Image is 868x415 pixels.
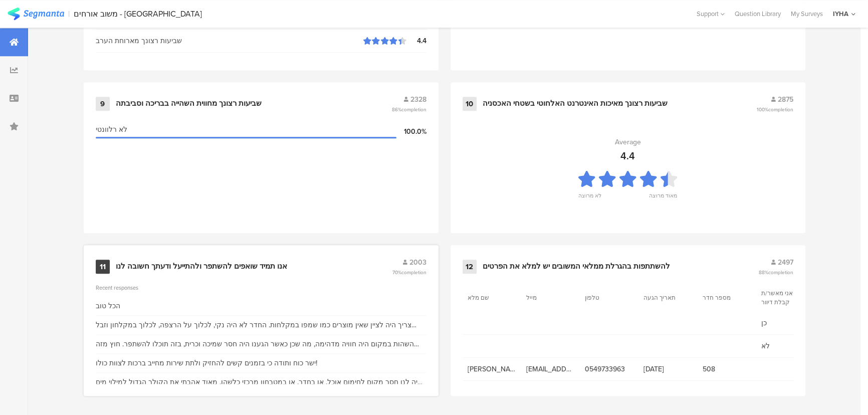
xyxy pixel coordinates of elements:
[761,289,806,307] section: אני מאשר/ת קבלת דיוור
[401,106,426,113] span: completion
[96,320,426,330] div: צריך היה לציין שאין מוצרים כמו שמפו במקלחות. החדר לא היה נקי, לכלוך על הרצפה, לכלוך במקלחון וזבל ...
[68,8,70,20] div: |
[649,191,677,205] div: מאוד מרוצה
[396,126,426,137] div: 100.0%
[703,364,751,374] span: 508
[483,262,670,272] div: להשתתפות בהגרלת ממלאי המשובים יש למלא את הפרטים
[74,9,202,19] div: משוב אורחים - [GEOGRAPHIC_DATA]
[585,364,633,374] span: 0549733963
[463,260,477,274] div: 12
[96,339,426,349] div: השהות במקום היה חוויה מדהימה, מה שכן כאשר הגענו היה חסר שמיכה וכרית, בזה תוכלו להשתפר. חוץ מזה הכ...
[96,284,426,292] div: Recent responses
[406,36,426,46] div: 4.4
[526,364,575,374] span: [EMAIL_ADDRESS][DOMAIN_NAME]
[96,260,110,274] div: 11
[578,191,601,205] div: לא מרוצה
[392,106,426,113] span: 86%
[401,269,426,276] span: completion
[703,293,748,302] section: מספר חדר
[730,9,786,19] a: Question Library
[526,293,571,302] section: מייל
[96,358,317,368] div: ישר כוח ותודה כי בזמנים קשים להחזיק ולתת שירות מחייב ברכות לצוות כולו!
[615,137,641,147] div: Average
[468,364,516,374] span: [PERSON_NAME]
[96,97,110,111] div: 9
[768,269,793,276] span: completion
[409,257,426,268] span: 2003
[96,124,127,135] span: לא רלוונטי
[463,97,477,111] div: 10
[96,377,426,387] div: היה לנו חסר מקום לחימום אוכל, או בחדר, או במטבחון מרכזי כלשהו. מאוד אהבתי את הקולר הגדול למילוי מ...
[761,341,810,351] span: לא
[833,9,848,19] div: IYHA
[483,99,668,109] div: שביעות רצונך מאיכות האינטרנט האלחוטי בשטחי האכסניה
[8,8,64,20] img: segmanta logo
[761,318,810,328] span: כן
[643,293,689,302] section: תאריך הגעה
[620,148,635,163] div: 4.4
[768,106,793,113] span: completion
[392,269,426,276] span: 70%
[96,301,120,311] div: הכל טוב
[116,262,287,272] div: אנו תמיד שואפים להשתפר ולהתייעל ודעתך חשובה לנו
[759,269,793,276] span: 88%
[116,99,262,109] div: שביעות רצונך מחווית השהייה בבריכה וסביבתה
[468,293,513,302] section: שם מלא
[697,6,725,22] div: Support
[786,9,828,19] a: My Surveys
[585,293,630,302] section: טלפון
[643,364,692,374] span: [DATE]
[778,94,793,105] span: 2875
[778,257,793,268] span: 2497
[757,106,793,113] span: 100%
[410,94,426,105] span: 2328
[96,36,363,46] div: שביעות רצונך מארוחת הערב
